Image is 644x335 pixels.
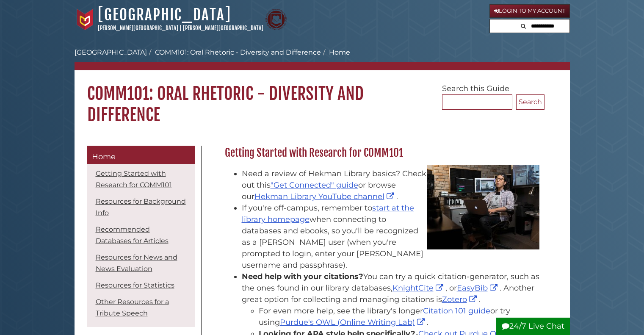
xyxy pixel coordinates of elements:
button: Search [516,94,544,110]
a: [PERSON_NAME][GEOGRAPHIC_DATA] [98,25,178,31]
a: Hekman Library YouTube channel [254,192,396,201]
a: Purdue's OWL (Online Writing Lab) [280,318,427,327]
a: Home [87,146,195,164]
span: Home [92,152,116,161]
button: 24/7 Live Chat [496,318,570,335]
a: Other Resources for a Tribute Speech [96,298,169,317]
a: [GEOGRAPHIC_DATA] [98,6,231,24]
strong: Need help with your citations? [242,272,363,281]
img: Calvin Theological Seminary [265,9,287,30]
a: start at the library homepage [242,203,414,224]
a: [GEOGRAPHIC_DATA] [75,48,147,56]
a: Getting Started with Research for COMM101 [96,169,172,189]
a: KnightCite [392,283,445,293]
li: Need a review of Hekman Library basics? Check out this or browse our . [242,168,540,202]
a: "Get Connected" guide [271,180,358,190]
img: Calvin University [75,9,96,30]
h2: Getting Started with Research for COMM101 [221,146,544,160]
li: If you're off-campus, remember to when connecting to databases and ebooks, so you'll be recognize... [242,202,540,271]
a: Citation 101 guide [423,306,490,316]
a: Resources for News and News Evaluation [96,253,177,273]
span: | [180,25,182,31]
a: Login to My Account [489,4,570,18]
a: Resources for Statistics [96,281,174,289]
h1: COMM101: Oral Rhetoric - Diversity and Difference [75,70,570,125]
a: Zotero [442,295,479,304]
i: Search [521,23,526,29]
a: COMM101: Oral Rhetoric - Diversity and Difference [155,48,321,56]
li: Home [321,47,350,58]
a: Resources for Background Info [96,197,186,217]
button: Search [518,19,528,31]
a: [PERSON_NAME][GEOGRAPHIC_DATA] [183,25,263,31]
nav: breadcrumb [75,47,570,70]
li: For even more help, see the library's longer or try using . [259,305,540,328]
a: EasyBib [457,283,500,293]
a: Recommended Databases for Articles [96,225,169,245]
